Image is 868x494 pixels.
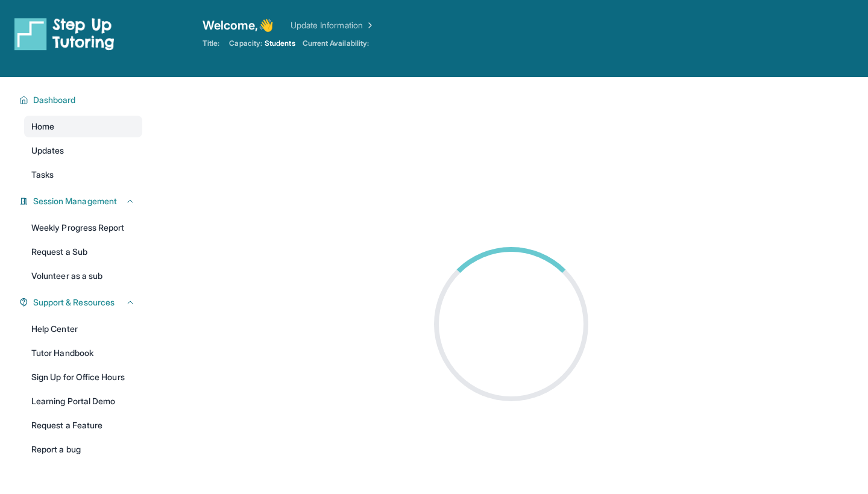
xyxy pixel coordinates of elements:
span: Updates [31,145,64,157]
span: Welcome, 👋 [203,17,274,34]
a: Report a bug [24,439,142,460]
a: Volunteer as a sub [24,265,142,287]
span: Session Management [33,195,117,207]
a: Request a Sub [24,241,142,263]
span: Tasks [31,169,54,181]
a: Home [24,116,142,137]
span: Title: [203,39,219,48]
span: Capacity: [229,39,262,48]
button: Dashboard [28,94,135,106]
span: Home [31,120,54,133]
span: Current Availability: [303,39,369,48]
a: Learning Portal Demo [24,390,142,412]
a: Weekly Progress Report [24,217,142,239]
a: Sign Up for Office Hours [24,366,142,388]
a: Update Information [291,19,375,31]
span: Dashboard [33,94,76,106]
button: Session Management [28,195,135,207]
button: Support & Resources [28,296,135,308]
a: Updates [24,140,142,161]
span: Support & Resources [33,296,115,308]
a: Tasks [24,164,142,186]
a: Request a Feature [24,414,142,436]
a: Help Center [24,318,142,340]
a: Tutor Handbook [24,342,142,364]
img: Chevron Right [363,19,375,31]
span: Students [265,39,295,48]
img: logo [14,17,115,51]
